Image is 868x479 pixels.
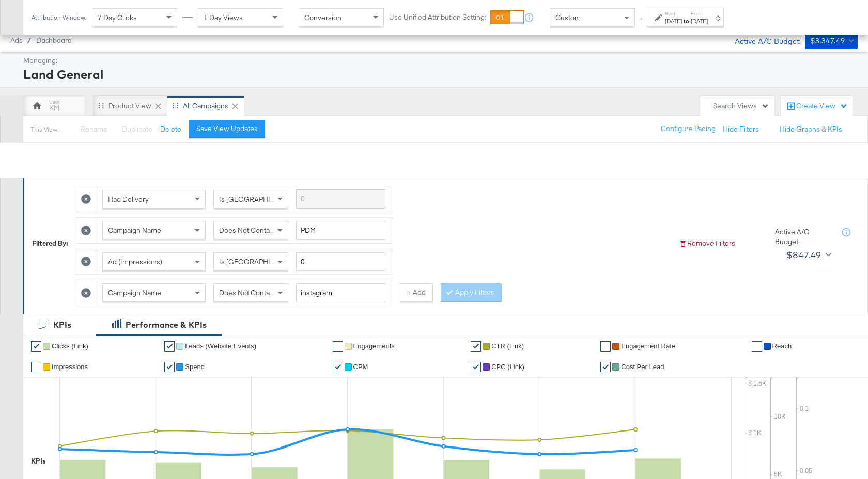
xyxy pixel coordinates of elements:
label: End: [691,10,708,17]
div: Drag to reorder tab [98,103,104,108]
span: Engagement Rate [621,342,675,350]
span: Leads (Website Events) [185,342,256,350]
span: Reach [772,342,792,350]
a: Dashboard [36,36,72,44]
a: ✔ [31,362,41,372]
a: ✔ [471,362,481,372]
a: ✔ [600,341,611,352]
button: Remove Filters [679,238,735,248]
span: Ads [10,36,22,44]
span: Ad (Impressions) [108,257,162,266]
a: ✔ [164,341,175,352]
span: Does Not Contain [219,288,275,297]
div: Create View [796,101,848,111]
button: Save View Updates [189,120,265,138]
div: Save View Updates [196,124,258,134]
div: Search Views [713,101,769,111]
div: Managing: [23,56,855,66]
div: Attribution Window: [31,14,87,21]
a: ✔ [600,362,611,372]
span: Had Delivery [108,195,149,204]
a: ✔ [333,362,343,372]
span: Impressions [52,363,88,371]
span: Duplicate [122,124,152,134]
span: Is [GEOGRAPHIC_DATA] [219,195,298,204]
a: ✔ [752,341,762,352]
div: This View: [31,125,58,134]
span: Does Not Contain [219,226,275,235]
div: KPIs [53,319,71,331]
span: CTR (Link) [491,342,524,350]
strong: to [682,17,691,25]
span: Engagements [353,342,395,350]
span: Custom [555,13,581,22]
span: CPM [353,363,368,371]
div: Active A/C Budget [775,227,832,246]
span: 1 Day Views [204,13,243,22]
button: $3,347.49 [805,33,858,49]
input: Enter a search term [296,283,385,302]
span: Rename [81,124,107,134]
div: KM [49,103,59,113]
span: / [22,36,36,44]
input: Enter a search term [296,221,385,240]
span: CPC (Link) [491,363,524,371]
span: Cost per Lead [621,363,664,371]
span: Is [GEOGRAPHIC_DATA] [219,257,298,266]
div: $847.49 [786,247,822,263]
div: All Campaigns [183,101,228,111]
div: KPIs [31,456,46,466]
span: Clicks (Link) [52,342,88,350]
span: 7 Day Clicks [98,13,137,22]
a: ✔ [471,341,481,352]
div: Product View [109,101,151,111]
button: $847.49 [782,247,833,263]
div: $3,347.49 [810,35,845,47]
span: Campaign Name [108,226,161,235]
span: Conversion [304,13,342,22]
label: Use Unified Attribution Setting: [389,12,486,22]
input: Enter a search term [296,189,385,209]
a: ✔ [333,341,343,352]
button: Configure Pacing [654,120,723,138]
span: ↑ [636,18,646,21]
button: Hide Graphs & KPIs [780,124,842,134]
div: [DATE] [665,17,682,25]
button: Hide Filters [723,124,759,134]
label: Start: [665,10,682,17]
button: + Add [400,283,433,302]
span: Campaign Name [108,288,161,297]
div: Drag to reorder tab [173,103,178,108]
div: [DATE] [691,17,708,25]
a: ✔ [164,362,175,372]
input: Enter a number [296,252,385,272]
div: Land General [23,66,855,83]
div: Active A/C Budget [724,33,800,48]
button: Delete [160,124,181,134]
span: Spend [185,363,205,371]
div: Performance & KPIs [126,319,207,331]
a: ✔ [31,341,41,352]
div: Filtered By: [32,238,68,248]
